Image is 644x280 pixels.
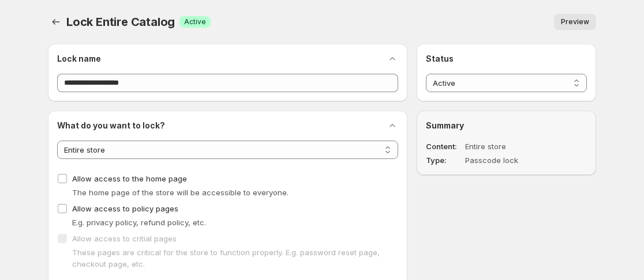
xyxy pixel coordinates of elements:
dt: Type: [426,154,463,166]
span: Allow access to critial pages [72,234,177,243]
dt: Content: [426,141,463,152]
span: E.g. privacy policy, refund policy, etc. [72,218,206,227]
dd: Entire store [465,141,554,152]
span: Active [184,17,206,27]
button: Back [48,14,64,30]
span: Lock Entire Catalog [66,15,175,29]
h2: Lock name [57,53,101,65]
button: Preview [554,14,596,30]
h2: Summary [426,120,587,131]
span: Allow access to policy pages [72,204,178,213]
h2: Status [426,53,587,65]
h2: What do you want to lock? [57,120,165,131]
span: These pages are critical for the store to function properly. E.g. password reset page, checkout p... [72,248,380,268]
span: The home page of the store will be accessible to everyone. [72,188,289,197]
span: Allow access to the home page [72,174,187,183]
dd: Passcode lock [465,154,554,166]
span: Preview [561,17,589,27]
